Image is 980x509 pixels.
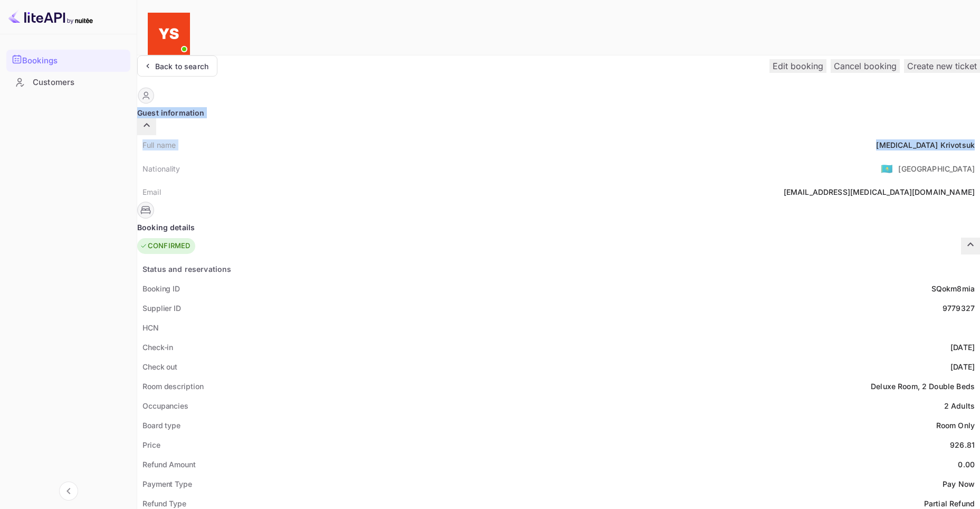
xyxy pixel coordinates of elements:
[904,59,980,73] button: Create new ticket
[142,303,181,314] div: Supplier ID
[142,400,188,411] div: Occupancies
[6,72,130,92] a: Customers
[6,50,130,72] div: Bookings
[769,59,826,73] button: Edit booking
[137,222,980,233] div: Booking details
[142,283,180,294] div: Booking ID
[142,186,161,197] div: Email
[142,342,173,353] div: Check-in
[784,186,975,197] div: [EMAIL_ADDRESS][MEDICAL_DATA][DOMAIN_NAME]
[33,77,125,89] div: Customers
[924,498,975,509] div: Partial Refund
[142,459,196,470] div: Refund Amount
[950,361,975,372] div: [DATE]
[6,72,130,93] div: Customers
[881,159,893,178] span: United States
[142,263,231,275] div: Status and reservations
[8,8,93,25] img: LiteAPI logo
[142,420,180,431] div: Board type
[142,322,159,333] div: HCN
[22,55,125,67] div: Bookings
[142,163,180,174] div: Nationality
[943,303,975,314] div: 9779327
[137,107,980,118] div: Guest information
[142,361,177,372] div: Check out
[950,342,975,353] div: [DATE]
[958,459,975,470] div: 0.00
[931,283,975,294] div: SQokm8mia
[871,381,975,392] div: Deluxe Room, 2 Double Beds
[944,400,975,411] div: 2 Adults
[898,163,975,174] div: [GEOGRAPHIC_DATA]
[142,478,192,489] div: Payment Type
[142,381,203,392] div: Room description
[142,139,176,150] div: Full name
[140,241,190,251] div: CONFIRMED
[6,50,130,71] a: Bookings
[142,498,186,509] div: Refund Type
[59,482,78,501] button: Collapse navigation
[876,139,975,150] div: [MEDICAL_DATA] Krivotsuk
[950,439,975,450] div: 926.81
[943,478,975,489] div: Pay Now
[142,439,160,450] div: Price
[155,61,208,72] div: Back to search
[831,59,900,73] button: Cancel booking
[936,420,975,431] div: Room Only
[148,13,190,55] img: Yandex Support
